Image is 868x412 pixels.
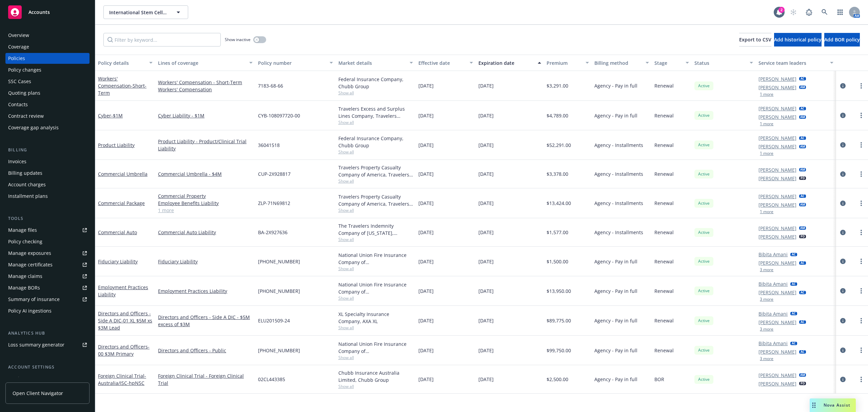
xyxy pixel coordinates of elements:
[824,33,860,46] button: Add BOR policy
[418,142,434,149] span: [DATE]
[416,55,476,71] button: Effective date
[158,59,245,67] div: Lines of coverage
[258,347,300,354] span: [PHONE_NUMBER]
[739,33,771,46] button: Export to CSV
[652,55,692,71] button: Stage
[98,373,146,386] span: - Australia/ISC-hpNSC
[158,138,253,152] a: Product Liability - Product/Clinical Trial Liability
[760,297,773,301] button: 3 more
[758,201,796,208] a: [PERSON_NAME]
[758,193,796,200] a: [PERSON_NAME]
[839,287,847,295] a: circleInformation
[758,340,788,347] a: Bibita Amani
[338,76,413,90] div: Federal Insurance Company, Chubb Group
[547,59,582,67] div: Premium
[478,59,534,67] div: Expiration date
[13,390,63,397] span: Open Client Navigator
[5,179,90,190] a: Account charges
[839,228,847,237] a: circleInformation
[338,251,413,266] div: National Union Fire Insurance Company of [GEOGRAPHIC_DATA], [GEOGRAPHIC_DATA], AIG
[158,372,253,387] a: Foreign Clinical Trial - Foreign Clinical Trial
[258,258,300,265] span: [PHONE_NUMBER]
[8,225,37,236] div: Manage files
[478,142,494,149] span: [DATE]
[697,200,711,206] span: Active
[778,7,785,13] div: 2
[857,317,865,325] a: more
[547,112,568,119] span: $4,789.00
[839,375,847,383] a: circleInformation
[478,112,494,119] span: [DATE]
[594,229,643,236] span: Agency - Installments
[338,105,413,119] div: Travelers Excess and Surplus Lines Company, Travelers Insurance, Amwins
[338,266,413,271] span: Show all
[654,142,674,149] span: Renewal
[98,343,150,357] span: - 00 $3M Primary
[5,248,90,259] span: Manage exposures
[5,215,90,222] div: Tools
[810,398,856,412] button: Nova Assist
[5,3,90,22] a: Accounts
[774,33,822,46] button: Add historical policy
[8,271,42,282] div: Manage claims
[158,200,253,207] a: Employee Benefits Liability
[8,373,37,384] div: Service team
[592,55,652,71] button: Billing method
[654,200,674,207] span: Renewal
[338,207,413,213] span: Show all
[338,149,413,155] span: Show all
[8,339,64,350] div: Loss summary generator
[758,233,796,240] a: [PERSON_NAME]
[760,327,773,331] button: 3 more
[5,339,90,350] a: Loss summary generator
[98,343,150,357] a: Directors and Officers
[8,156,26,167] div: Invoices
[8,236,42,247] div: Policy checking
[857,287,865,295] a: more
[338,90,413,96] span: Show all
[258,82,283,89] span: 7183-68-66
[418,347,434,354] span: [DATE]
[758,289,796,296] a: [PERSON_NAME]
[5,225,90,236] a: Manage files
[258,376,285,383] span: 02CL443385
[158,79,253,93] a: Workers' Compensation - Short-Term Workers' Compensation
[758,348,796,355] a: [PERSON_NAME]
[839,317,847,325] a: circleInformation
[418,376,434,383] span: [DATE]
[697,376,711,382] span: Active
[654,287,674,295] span: Renewal
[418,200,434,207] span: [DATE]
[547,229,568,236] span: $1,577.00
[756,55,836,71] button: Service team leaders
[857,111,865,119] a: more
[338,135,413,149] div: Federal Insurance Company, Chubb Group
[158,287,253,295] a: Employment Practices Liability
[758,143,796,150] a: [PERSON_NAME]
[418,287,434,295] span: [DATE]
[654,59,682,67] div: Stage
[8,53,25,64] div: Policies
[654,170,674,177] span: Renewal
[28,10,50,15] span: Accounts
[95,55,155,71] button: Policy details
[594,258,637,265] span: Agency - Pay in full
[8,41,29,52] div: Coverage
[8,282,40,293] div: Manage BORs
[8,88,40,98] div: Quoting plans
[654,258,674,265] span: Renewal
[547,287,571,295] span: $13,950.00
[98,258,138,265] a: Fiduciary Liability
[8,111,44,121] div: Contract review
[839,170,847,178] a: circleInformation
[478,317,494,324] span: [DATE]
[5,305,90,316] a: Policy AI ingestions
[418,59,466,67] div: Effective date
[758,59,826,67] div: Service team leaders
[258,287,300,295] span: [PHONE_NUMBER]
[544,55,592,71] button: Premium
[111,112,123,119] span: - $1M
[654,112,674,119] span: Renewal
[336,55,416,71] button: Market details
[338,237,413,242] span: Show all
